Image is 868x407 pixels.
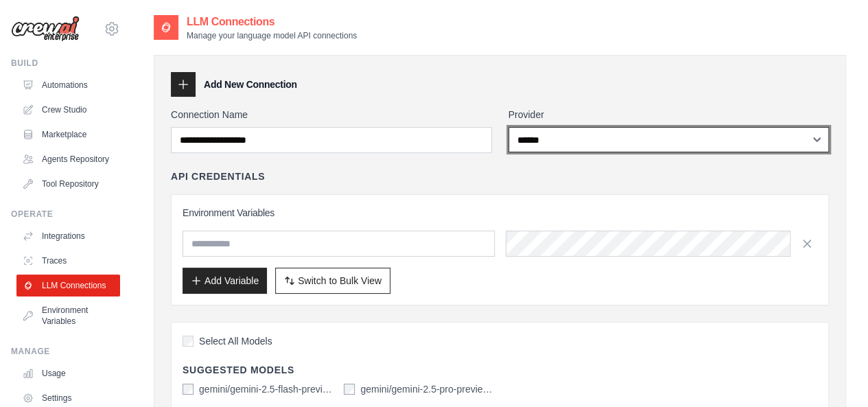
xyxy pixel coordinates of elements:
[16,173,120,195] a: Tool Repository
[16,299,120,332] a: Environment Variables
[16,148,120,170] a: Agents Repository
[187,14,357,30] h2: LLM Connections
[11,346,120,357] div: Manage
[298,274,382,288] span: Switch to Bulk View
[360,382,494,396] label: gemini/gemini-2.5-pro-preview-03-25
[171,170,265,183] h4: API Credentials
[187,30,357,41] p: Manage your language model API connections
[11,16,80,42] img: Logo
[16,99,120,121] a: Crew Studio
[508,108,830,121] label: Provider
[183,384,193,395] input: gemini/gemini-2.5-flash-preview-04-17
[275,268,390,294] button: Switch to Bulk View
[199,382,333,396] label: gemini/gemini-2.5-flash-preview-04-17
[204,78,297,91] h3: Add New Connection
[11,209,120,220] div: Operate
[16,225,120,247] a: Integrations
[199,334,272,348] span: Select All Models
[183,363,817,377] h4: Suggested Models
[16,124,120,146] a: Marketplace
[183,268,267,294] button: Add Variable
[16,250,120,272] a: Traces
[183,206,817,220] h3: Environment Variables
[16,275,120,296] a: LLM Connections
[344,384,355,395] input: gemini/gemini-2.5-pro-preview-03-25
[16,74,120,96] a: Automations
[16,362,120,384] a: Usage
[11,58,120,69] div: Build
[171,108,492,121] label: Connection Name
[183,336,193,347] input: Select All Models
